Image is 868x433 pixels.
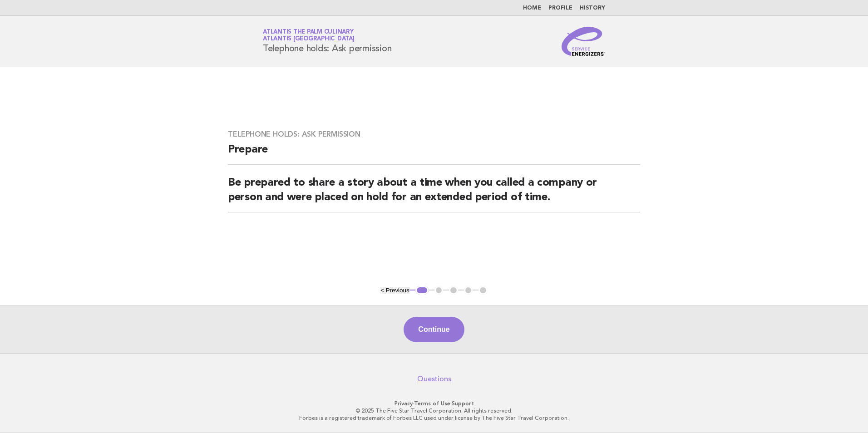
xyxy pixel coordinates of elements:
h2: Be prepared to share a story about a time when you called a company or person and were placed on ... [228,176,640,212]
a: Privacy [395,400,413,407]
a: History [580,5,605,11]
a: Home [523,5,541,11]
img: Service Energizers [562,27,605,56]
span: Atlantis [GEOGRAPHIC_DATA] [263,36,355,42]
p: · · [156,400,712,407]
a: Support [452,400,474,407]
p: Forbes is a registered trademark of Forbes LLC used under license by The Five Star Travel Corpora... [156,414,712,422]
button: Continue [404,317,464,342]
a: Questions [417,374,451,384]
h3: Telephone holds: Ask permission [228,130,640,139]
h2: Prepare [228,143,640,165]
h1: Telephone holds: Ask permission [263,30,391,53]
button: < Previous [380,287,409,294]
button: 1 [415,286,429,295]
a: Profile [548,5,572,11]
a: Terms of Use [414,400,450,407]
p: © 2025 The Five Star Travel Corporation. All rights reserved. [156,407,712,414]
a: Atlantis The Palm CulinaryAtlantis [GEOGRAPHIC_DATA] [263,29,355,42]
